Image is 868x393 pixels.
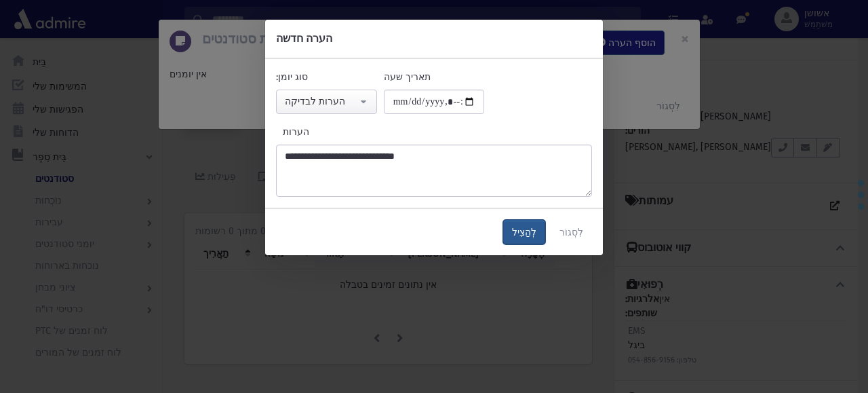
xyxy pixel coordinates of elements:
[276,90,377,114] button: הערות לבדיקה
[285,94,357,109] div: הערות לבדיקה
[276,71,308,83] font: סוג יומן:
[384,71,431,83] font: תאריך שעה
[276,32,332,45] font: הערה חדשה
[283,126,309,138] font: הערות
